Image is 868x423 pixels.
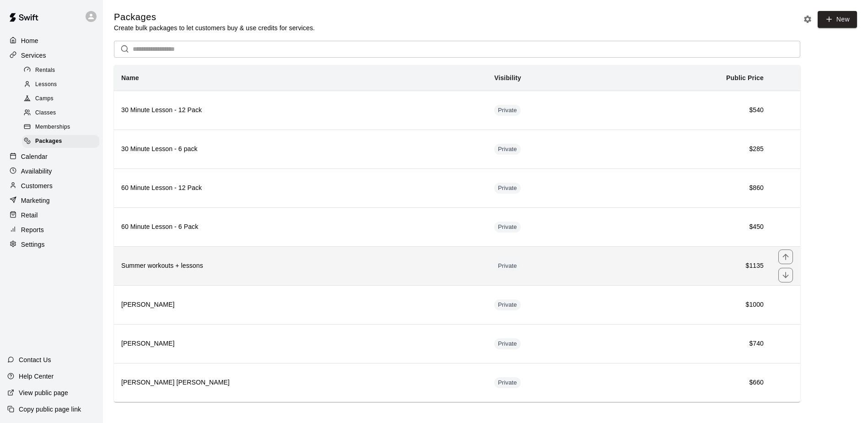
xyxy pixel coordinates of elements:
p: Customers [21,181,53,190]
h6: 60 Minute Lesson - 6 Pack [121,222,480,232]
div: This service is hidden, and can only be accessed via a direct link [494,377,521,388]
span: Private [494,301,521,309]
span: Private [494,340,521,348]
h6: $1000 [620,300,764,310]
button: move item down [778,268,793,282]
h6: [PERSON_NAME] [121,300,480,310]
a: Lessons [22,77,103,92]
p: Retail [21,211,38,220]
h6: $450 [620,222,764,232]
p: Copy public page link [19,405,81,414]
div: This service is hidden, and can only be accessed via a direct link [494,105,521,116]
p: Contact Us [19,355,51,364]
span: Private [494,379,521,387]
div: Rentals [22,64,99,77]
p: Availability [21,167,52,176]
h6: Summer workouts + lessons [121,261,480,271]
span: Camps [35,94,54,103]
a: Marketing [7,194,96,207]
span: Memberships [35,123,70,132]
div: This service is hidden, and can only be accessed via a direct link [494,144,521,155]
a: Availability [7,164,96,178]
span: Private [494,145,521,154]
a: Camps [22,92,103,106]
a: Classes [22,106,103,120]
p: Services [21,51,46,60]
div: Classes [22,107,99,119]
p: Create bulk packages to let customers buy & use credits for services. [114,23,315,33]
span: Private [494,184,521,193]
a: Services [7,49,96,62]
span: Lessons [35,80,57,89]
a: Calendar [7,150,96,163]
p: Marketing [21,196,50,205]
p: Calendar [21,152,48,161]
a: Rentals [22,63,103,77]
h6: 30 Minute Lesson - 12 Pack [121,105,480,115]
h6: 60 Minute Lesson - 12 Pack [121,183,480,193]
h6: $740 [620,339,764,349]
div: Lessons [22,78,99,91]
b: Visibility [494,74,521,81]
h6: $1135 [620,261,764,271]
a: Settings [7,238,96,251]
span: Private [494,106,521,115]
p: Settings [21,240,45,249]
h5: Packages [114,11,315,23]
a: Reports [7,223,96,237]
span: Rentals [35,66,55,75]
div: This service is hidden, and can only be accessed via a direct link [494,222,521,233]
h6: $860 [620,183,764,193]
p: Home [21,36,38,45]
span: Private [494,223,521,232]
div: This service is hidden, and can only be accessed via a direct link [494,260,521,271]
span: Classes [35,108,56,118]
p: View public page [19,388,68,397]
h6: $660 [620,378,764,388]
h6: [PERSON_NAME] [PERSON_NAME] [121,378,480,388]
a: Memberships [22,120,103,135]
h6: $285 [620,144,764,154]
a: Customers [7,179,96,193]
button: move item up [778,249,793,264]
div: Packages [22,135,99,148]
h6: 30 Minute Lesson - 6 pack [121,144,480,154]
b: Name [121,74,139,81]
h6: $540 [620,105,764,115]
a: New [818,11,857,28]
div: Memberships [22,121,99,134]
h6: [PERSON_NAME] [121,339,480,349]
a: Retail [7,208,96,222]
b: Public Price [726,74,764,81]
table: simple table [114,65,800,402]
div: This service is hidden, and can only be accessed via a direct link [494,299,521,310]
div: This service is hidden, and can only be accessed via a direct link [494,338,521,349]
span: Private [494,262,521,271]
div: This service is hidden, and can only be accessed via a direct link [494,183,521,194]
button: Packages settings [801,12,814,26]
a: Home [7,34,96,48]
p: Reports [21,225,44,234]
span: Packages [35,137,62,146]
div: Camps [22,92,99,105]
p: Help Center [19,372,54,381]
a: Packages [22,135,103,149]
